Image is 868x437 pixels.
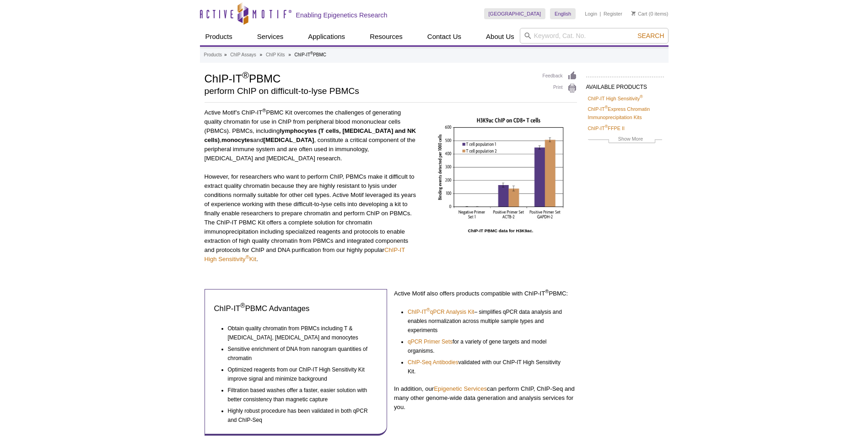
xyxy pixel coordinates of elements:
[408,355,569,376] li: validated with our ChIP-IT High Sensitivity Kit.
[260,52,263,57] li: »
[364,28,408,45] a: Resources
[605,105,608,110] sup: ®
[631,8,669,19] li: (0 items)
[588,135,662,145] a: Show More
[408,335,569,355] li: for a variety of gene targets and model organisms.
[296,11,388,19] h2: Enabling Epigenetics Research
[394,384,577,412] p: In addition, our can perform ChIP, ChIP-Seq and many other genome-wide data generation and analys...
[205,127,416,143] strong: lymphocytes (T cells, [MEDICAL_DATA] and NK cells)
[264,137,314,143] strong: [MEDICAL_DATA]
[408,307,474,317] a: ChIP-IT®qPCR Analysis Kit
[543,83,577,93] a: Print
[240,302,245,310] sup: ®
[600,8,601,19] li: |
[520,28,669,44] input: Keyword, Cat. No.
[214,300,378,314] h3: ChIP-IT PBMC Advantages
[408,358,458,367] a: ChIP-Seq Antibodies
[422,28,467,45] a: Contact Us
[588,105,662,121] a: ChIP-IT®Express Chromatin Immunoprecipitation Kits
[543,71,577,81] a: Feedback
[432,108,569,224] img: PBMC ChIP on CD8+ T Cells
[242,70,249,80] sup: ®
[221,137,253,143] strong: monocytes
[205,71,534,85] h1: ChIP-IT PBMC
[205,108,418,163] p: Active Motif’s ChIP-IT PBMC Kit overcomes the challenges of generating quality chromatin for use ...
[224,52,227,57] li: »
[262,108,266,113] sup: ®
[586,76,664,93] h2: AVAILABLE PRODUCTS
[434,385,487,392] a: Epigenetic Services
[394,289,577,298] p: Active Motif also offers products compatible with ChIP-IT PBMC:
[468,228,534,233] strong: ChIP-IT PBMC data for H3K9ac.
[588,94,643,103] a: ChIP-IT High Sensitivity®
[408,307,569,335] li: – simplifies qPCR data analysis and enables normalization across multiple sample types and experi...
[640,94,643,99] sup: ®
[205,172,418,264] p: However, for researchers who want to perform ChIP, PBMCs make it difficult to extract quality chr...
[228,342,370,363] li: Sensitive enrichment of DNA from nanogram quantities of chromatin
[228,404,370,425] li: Highly robust procedure has been validated in both qPCR and ChIP-Seq
[631,11,647,17] a: Cart
[637,32,664,39] span: Search
[228,363,370,383] li: Optimized reagents from our ChIP-IT High Sensitivity Kit improve signal and minimize background
[288,52,291,57] li: »
[246,254,249,260] sup: ®
[631,11,636,16] img: Your Cart
[635,32,667,40] button: Search
[408,337,453,346] a: qPCR Primer Sets
[545,289,549,294] sup: ®
[302,28,350,45] a: Applications
[204,51,222,59] a: Products
[310,51,313,55] sup: ®
[252,28,289,45] a: Services
[295,52,327,57] li: ChIP-IT PBMC
[605,124,608,129] sup: ®
[266,51,285,59] a: ChIP Kits
[230,51,256,59] a: ChIP Assays
[588,124,625,132] a: ChIP-IT®FFPE II
[228,383,370,404] li: Filtration based washes offer a faster, easier solution with better consistency than magnetic cap...
[604,11,622,17] a: Register
[205,87,534,95] h2: perform ChIP on difficult-to-lyse PBMCs
[484,8,546,19] a: [GEOGRAPHIC_DATA]
[200,28,238,45] a: Products
[426,307,430,312] sup: ®
[550,8,576,19] a: English
[585,11,597,17] a: Login
[228,321,370,342] li: Obtain quality chromatin from PBMCs including T & [MEDICAL_DATA], [MEDICAL_DATA] and monocytes
[480,28,520,45] a: About Us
